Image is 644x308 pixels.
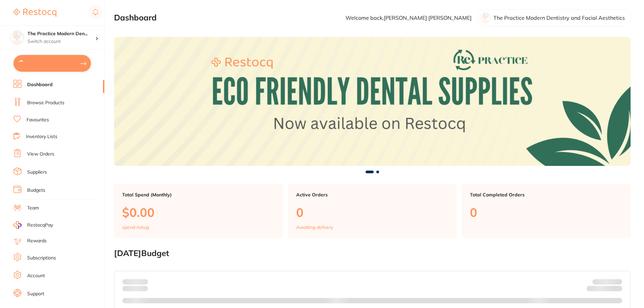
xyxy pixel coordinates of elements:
p: Active Orders [296,192,449,197]
a: Budgets [27,187,45,194]
a: Restocq Logo [13,5,56,20]
p: month [122,285,148,293]
strong: $0.00 [136,279,148,285]
a: Inventory Lists [26,133,57,140]
h4: The Practice Modern Dentistry and Facial Aesthetics [28,30,95,37]
img: RestocqPay [13,221,21,229]
a: Total Completed Orders0 [462,184,631,238]
h2: Dashboard [114,13,157,22]
a: Support [27,291,44,297]
p: Remaining: [587,285,622,293]
a: Browse Products [27,100,64,106]
a: RestocqPay [13,221,53,229]
a: Suppliers [27,169,47,176]
p: 0 [470,205,623,219]
strong: $0.00 [610,287,622,293]
strong: $NaN [609,279,622,285]
p: 0 [296,205,449,219]
p: Budget: [592,279,622,285]
img: The Practice Modern Dentistry and Facial Aesthetics [10,31,24,44]
p: Awaiting delivery [296,225,333,230]
span: RestocqPay [27,222,53,229]
a: Favourites [26,117,49,123]
p: Switch account [28,38,95,45]
img: Dashboard [114,37,631,166]
p: The Practice Modern Dentistry and Facial Aesthetics [493,15,625,21]
a: Account [27,272,45,279]
p: Total Completed Orders [470,192,623,197]
a: Dashboard [27,81,53,88]
a: Total Spend (Monthly)$0.00spend inAug [114,184,283,238]
a: Rewards [27,238,47,244]
a: Active Orders0Awaiting delivery [288,184,457,238]
a: Team [27,205,39,211]
h2: [DATE] Budget [114,249,631,258]
img: Restocq Logo [13,9,56,17]
p: $0.00 [122,205,275,219]
p: Total Spend (Monthly) [122,192,275,197]
a: View Orders [27,151,54,158]
p: spend in Aug [122,225,149,230]
p: Welcome back, [PERSON_NAME] [PERSON_NAME] [345,15,472,21]
p: Spent: [122,279,148,285]
a: Subscriptions [27,255,56,261]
